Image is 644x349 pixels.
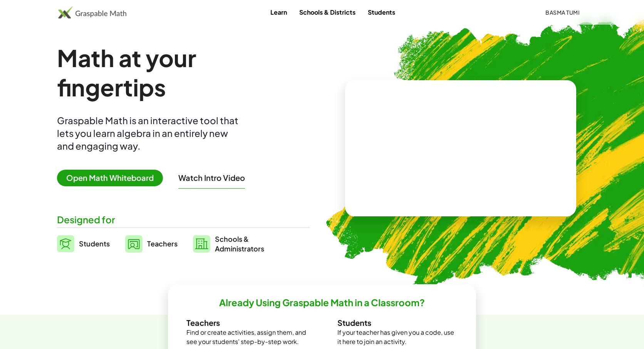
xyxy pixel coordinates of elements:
[57,234,110,253] a: Students
[362,5,401,19] a: Students
[57,114,242,152] div: Graspable Math is an interactive tool that lets you learn algebra in an entirely new and engaging...
[545,9,580,16] span: Basma Tumi
[125,235,143,253] img: svg%3e
[178,173,245,183] button: Watch Intro Video
[57,213,310,226] div: Designed for
[57,170,163,186] span: Open Math Whiteboard
[57,174,169,182] a: Open Math Whiteboard
[337,328,458,346] p: If your teacher has given you a code, use it here to join an activity.
[147,239,178,248] span: Teachers
[186,328,307,346] p: Find or create activities, assign them, and see your students' step-by-step work.
[403,120,518,177] video: What is this? This is dynamic math notation. Dynamic math notation plays a central role in how Gr...
[293,5,362,19] a: Schools & Districts
[57,43,302,102] h1: Math at your fingertips
[193,235,210,253] img: svg%3e
[219,297,425,309] h2: Already Using Graspable Math in a Classroom?
[337,318,458,328] h3: Students
[215,234,264,253] span: Schools & Administrators
[57,235,74,252] img: svg%3e
[193,234,264,253] a: Schools &Administrators
[186,318,307,328] h3: Teachers
[79,239,110,248] span: Students
[539,5,586,19] button: Basma Tumi
[125,234,178,253] a: Teachers
[264,5,293,19] a: Learn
